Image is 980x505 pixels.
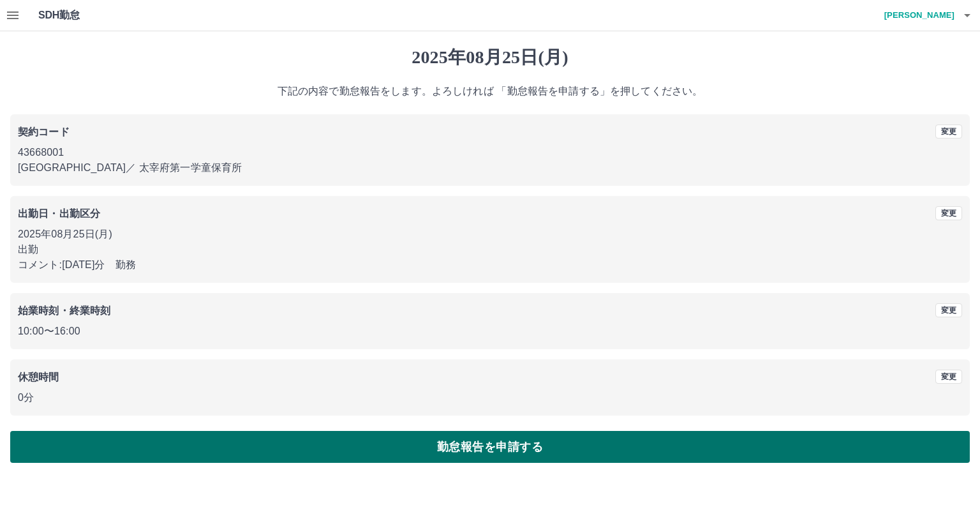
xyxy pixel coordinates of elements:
button: 変更 [935,206,962,220]
button: 変更 [935,124,962,139]
b: 契約コード [18,126,70,137]
p: [GEOGRAPHIC_DATA] ／ 太宰府第一学童保育所 [18,160,962,176]
p: コメント: [DATE]分 勤務 [18,257,962,273]
b: 始業時刻・終業時刻 [18,305,110,316]
p: 10:00 〜 16:00 [18,324,962,339]
p: 出勤 [18,242,962,257]
button: 変更 [935,303,962,317]
button: 勤怠報告を申請する [10,431,970,463]
p: 下記の内容で勤怠報告をします。よろしければ 「勤怠報告を申請する」を押してください。 [10,84,970,99]
p: 0分 [18,390,962,405]
b: 休憩時間 [18,372,59,382]
button: 変更 [935,370,962,384]
h1: 2025年08月25日(月) [10,47,970,68]
p: 2025年08月25日(月) [18,227,962,242]
b: 出勤日・出勤区分 [18,208,100,219]
p: 43668001 [18,145,962,160]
